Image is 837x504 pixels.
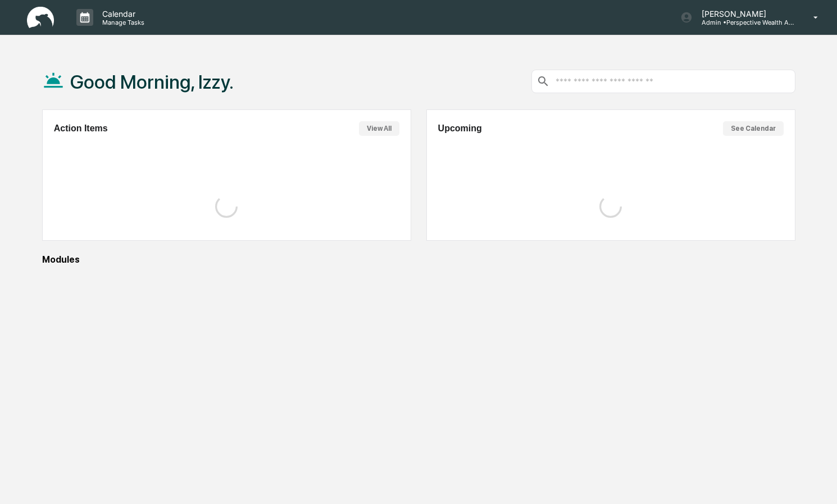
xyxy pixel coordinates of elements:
p: Manage Tasks [93,19,150,26]
p: [PERSON_NAME] [693,9,797,19]
div: Modules [42,254,795,265]
h2: Upcoming [438,123,482,134]
h1: Good Morning, Izzy. [70,71,234,93]
button: View All [359,121,399,136]
h2: Action Items [54,123,108,134]
p: Calendar [93,9,150,19]
button: See Calendar [723,121,784,136]
img: logo [27,7,54,29]
p: Admin • Perspective Wealth Advisors [693,19,797,26]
